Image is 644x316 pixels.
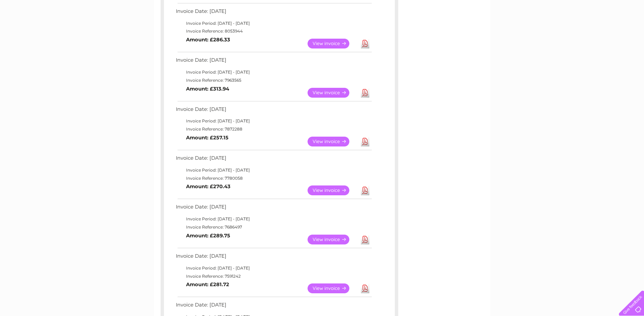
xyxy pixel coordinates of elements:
td: Invoice Period: [DATE] - [DATE] [174,117,373,125]
a: Energy [541,29,556,34]
a: View [308,137,357,146]
td: Invoice Reference: 7686497 [174,223,373,231]
a: View [308,88,357,98]
div: Clear Business is a trading name of Verastar Limited (registered in [GEOGRAPHIC_DATA] No. 3667643... [162,4,483,33]
td: Invoice Period: [DATE] - [DATE] [174,19,373,27]
img: logo.png [22,18,57,38]
td: Invoice Reference: 8053944 [174,27,373,35]
td: Invoice Date: [DATE] [174,56,373,68]
a: Download [361,185,369,195]
a: View [308,283,357,293]
b: Amount: £289.75 [186,233,230,239]
a: Download [361,235,369,244]
a: Download [361,39,369,48]
a: View [308,235,357,244]
a: Telecoms [560,29,581,34]
b: Amount: £286.33 [186,37,230,43]
a: 0333 014 3131 [516,3,563,12]
td: Invoice Period: [DATE] - [DATE] [174,264,373,272]
a: Water [525,29,537,34]
td: Invoice Reference: 7872288 [174,125,373,133]
a: Download [361,137,369,146]
td: Invoice Date: [DATE] [174,300,373,313]
a: View [308,185,357,195]
a: Contact [599,29,615,34]
td: Invoice Reference: 7780058 [174,174,373,182]
a: Blog [585,29,595,34]
td: Invoice Reference: 7963565 [174,76,373,84]
a: Log out [622,29,638,34]
td: Invoice Period: [DATE] - [DATE] [174,68,373,76]
a: Download [361,88,369,98]
a: View [308,39,357,48]
td: Invoice Date: [DATE] [174,7,373,19]
a: Download [361,283,369,293]
td: Invoice Period: [DATE] - [DATE] [174,215,373,223]
td: Invoice Reference: 7591242 [174,272,373,280]
td: Invoice Date: [DATE] [174,154,373,166]
b: Amount: £270.43 [186,183,231,190]
td: Invoice Date: [DATE] [174,252,373,264]
td: Invoice Date: [DATE] [174,202,373,215]
b: Amount: £257.15 [186,135,228,141]
td: Invoice Period: [DATE] - [DATE] [174,166,373,174]
td: Invoice Date: [DATE] [174,105,373,117]
b: Amount: £313.94 [186,86,229,92]
b: Amount: £281.72 [186,281,229,288]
